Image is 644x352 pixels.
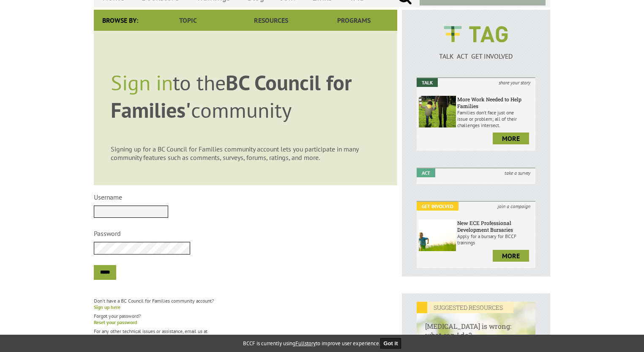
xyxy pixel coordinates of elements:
[493,133,529,144] a: more
[493,250,529,262] a: more
[94,298,397,310] p: Don't have a BC Council for Families community account?
[94,193,122,201] label: Username
[457,109,533,128] p: Families don’t face just one issue or problem; all of their challenges intersect.
[417,78,438,87] em: Talk
[380,338,401,349] button: Got it
[111,69,173,96] span: Sign in
[111,145,380,162] p: Signing up for a BC Council for Families community account lets you participate in many community...
[229,10,312,31] a: Resources
[457,96,533,109] h6: More Work Needed to Help Families
[499,168,535,177] i: take a survey
[94,304,120,310] a: Sign up here
[417,168,435,177] em: Act
[94,10,147,31] div: Browse By:
[417,202,458,211] em: Get Involved
[457,233,533,246] p: Apply for a bursary for BCCF trainings
[295,340,316,347] a: Fullstory
[111,69,380,124] p: to the community
[438,18,514,50] img: BCCF's TAG Logo
[417,313,535,339] h6: [MEDICAL_DATA] is wrong: what can I do?
[493,202,535,211] i: join a campaign
[417,52,535,60] p: TALK ACT GET INVOLVED
[94,328,397,341] p: For any other technical issues or assistance, email us at
[417,43,535,60] a: TALK ACT GET INVOLVED
[417,302,513,313] em: SUGGESTED RESOURCES
[313,10,396,31] a: Programs
[457,219,533,233] h6: New ECE Professional Development Bursaries
[94,319,137,325] a: Reset your password
[147,10,229,31] a: Topic
[494,78,535,87] i: share your story
[94,334,170,341] a: [EMAIL_ADDRESS][DOMAIN_NAME]
[94,313,397,325] p: Forgot your password?
[111,69,352,124] span: BC Council for Families'
[94,229,121,238] label: Password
